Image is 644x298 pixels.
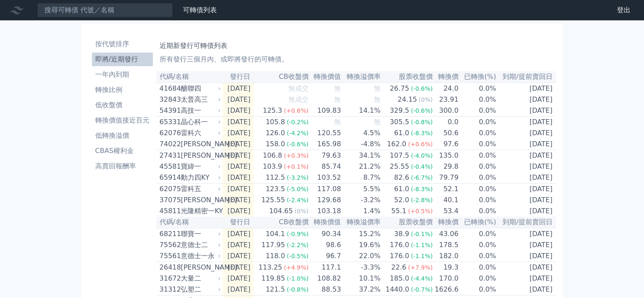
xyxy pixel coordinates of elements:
td: 8.7% [341,172,381,184]
td: [DATE] [223,105,254,117]
span: (-0.8%) [411,119,433,125]
td: 0.0% [459,240,497,251]
td: -4.8% [341,139,381,150]
div: 意德士一永 [181,251,219,261]
td: 117.1 [309,262,342,273]
th: 轉換價值 [309,217,342,228]
th: 已轉換(%) [459,71,497,83]
li: 低轉換溢價 [92,131,153,141]
td: 1.4% [341,206,381,217]
span: (0%) [419,96,433,103]
td: 10.1% [341,273,381,284]
td: 108.82 [309,273,342,284]
span: (+4.9%) [284,264,308,271]
li: 高賣回報酬率 [92,161,153,171]
div: 26.75 [388,84,411,94]
span: (+0.1%) [284,163,308,170]
td: [DATE] [223,184,254,195]
td: 29.8 [433,161,459,172]
td: 0.0% [459,139,497,150]
td: 79.63 [309,150,342,162]
div: [PERSON_NAME] [181,262,219,273]
span: (-0.8%) [287,286,309,293]
td: [DATE] [223,284,254,295]
span: (-8.3%) [411,130,433,136]
div: 37075 [160,195,179,205]
div: 26418 [160,262,179,273]
div: 329.5 [388,106,411,116]
div: 104.65 [268,206,295,216]
div: 大量二 [181,273,219,284]
a: 高賣回報酬率 [92,159,153,173]
div: 104.1 [264,229,287,239]
td: [DATE] [497,83,556,94]
div: 176.0 [388,251,411,261]
td: 22.0% [341,251,381,262]
td: [DATE] [497,128,556,139]
a: 轉換比例 [92,83,153,97]
td: 0.0% [459,228,497,240]
a: 低轉換溢價 [92,129,153,142]
div: 82.6 [392,173,411,183]
span: 無成交 [288,95,309,103]
span: (-0.6%) [411,107,433,114]
li: 低收盤價 [92,100,153,110]
input: 搜尋可轉債 代號／名稱 [37,3,173,17]
span: (-0.5%) [287,253,309,259]
div: 65914 [160,173,179,183]
td: 170.0 [433,273,459,284]
a: 按代號排序 [92,37,153,51]
td: 19.6% [341,240,381,251]
th: 股票收盤價 [381,71,433,83]
td: 129.68 [309,195,342,206]
div: 126.0 [264,128,287,138]
td: [DATE] [223,251,254,262]
td: 4.5% [341,128,381,139]
td: 96.7 [309,251,342,262]
a: 一年內到期 [92,68,153,81]
div: 158.0 [264,139,287,149]
div: 動力四KY [181,173,219,183]
div: 123.5 [264,184,287,194]
li: 按代號排序 [92,39,153,49]
div: 32843 [160,95,179,105]
td: [DATE] [497,150,556,162]
div: 寶緯一 [181,162,219,172]
a: 即將/近期發行 [92,53,153,66]
td: 103.52 [309,172,342,184]
th: 到期/提前賣回日 [497,217,556,228]
td: 165.98 [309,139,342,150]
td: 0.0% [459,195,497,206]
td: 0.0 [433,117,459,128]
div: 45811 [160,206,179,216]
td: [DATE] [223,206,254,217]
td: [DATE] [497,206,556,217]
span: (-2.2%) [287,242,309,248]
div: 121.5 [264,284,287,295]
span: (-2.8%) [411,197,433,203]
td: 34.1% [341,150,381,162]
td: 0.0% [459,117,497,128]
td: 5.5% [341,184,381,195]
td: 0.0% [459,184,497,195]
td: [DATE] [497,139,556,150]
div: 118.0 [264,251,287,261]
span: (+0.5%) [408,208,433,214]
div: 54391 [160,106,179,116]
div: 65331 [160,117,179,127]
td: -3.3% [341,262,381,273]
td: 0.0% [459,161,497,172]
th: CB收盤價 [254,217,309,228]
td: 43.06 [433,228,459,240]
td: 109.83 [309,105,342,117]
div: 162.0 [385,139,408,149]
th: 轉換價 [433,217,459,228]
th: 轉換溢價率 [341,71,381,83]
td: [DATE] [497,262,556,273]
div: 22.6 [390,262,408,273]
td: 98.6 [309,240,342,251]
th: 代碼/名稱 [156,217,223,228]
td: [DATE] [223,128,254,139]
div: 31312 [160,284,179,295]
td: [DATE] [223,161,254,172]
